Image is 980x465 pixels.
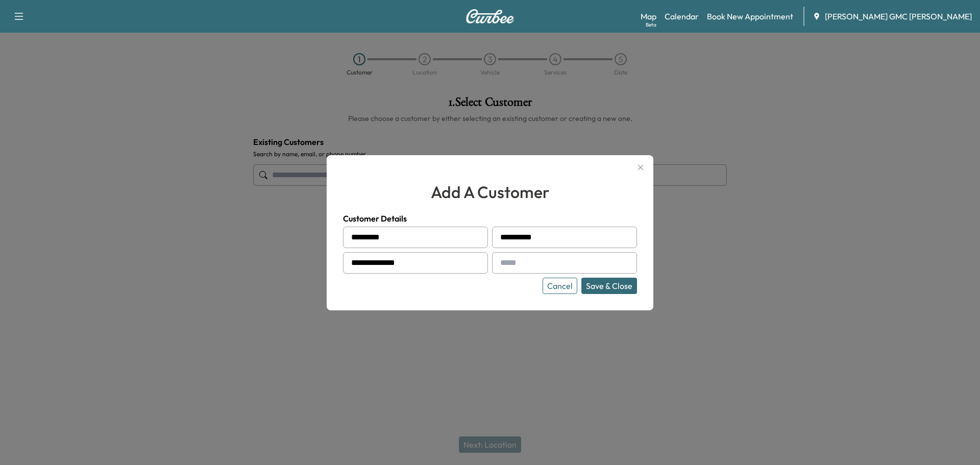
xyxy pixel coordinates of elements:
[543,278,577,294] button: Cancel
[465,9,514,23] img: Curbee Logo
[343,212,637,225] h4: Customer Details
[581,278,637,294] button: Save & Close
[646,21,656,29] div: Beta
[707,10,793,22] a: Book New Appointment
[343,180,637,204] h2: add a customer
[825,10,972,22] span: [PERSON_NAME] GMC [PERSON_NAME]
[665,10,699,22] a: Calendar
[641,10,656,22] a: MapBeta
